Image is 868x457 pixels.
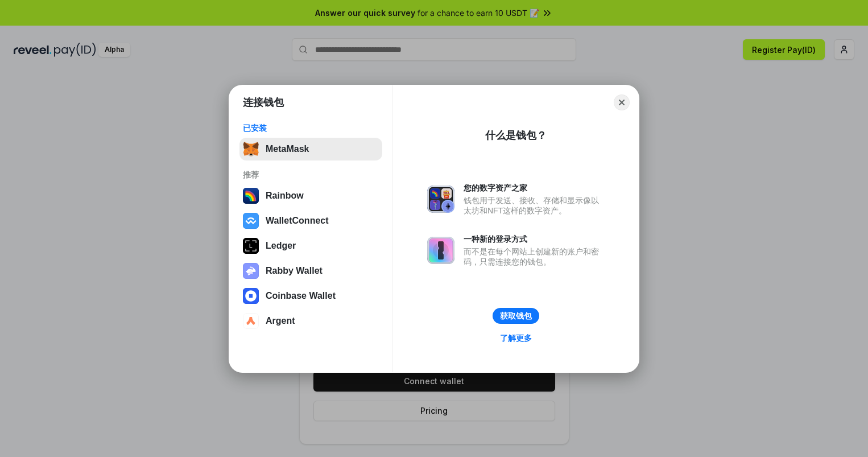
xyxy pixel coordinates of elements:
div: 已安装 [243,123,379,133]
img: svg+xml,%3Csvg%20xmlns%3D%22http%3A%2F%2Fwww.w3.org%2F2000%2Fsvg%22%20fill%3D%22none%22%20viewBox... [427,186,454,213]
div: 钱包用于发送、接收、存储和显示像以太坊和NFT这样的数字资产。 [464,195,605,216]
button: Close [614,94,630,110]
button: WalletConnect [239,209,382,232]
div: Ledger [266,241,296,251]
div: 推荐 [243,170,379,180]
img: svg+xml,%3Csvg%20xmlns%3D%22http%3A%2F%2Fwww.w3.org%2F2000%2Fsvg%22%20width%3D%2228%22%20height%3... [243,238,259,254]
button: 获取钱包 [493,308,539,324]
button: Argent [239,310,382,332]
button: Ledger [239,234,382,257]
button: Rabby Wallet [239,260,382,282]
div: MetaMask [266,144,309,154]
div: Rainbow [266,191,304,201]
div: 您的数字资产之家 [464,183,605,193]
img: svg+xml,%3Csvg%20fill%3D%22none%22%20height%3D%2233%22%20viewBox%3D%220%200%2035%2033%22%20width%... [243,141,259,157]
img: svg+xml,%3Csvg%20width%3D%22120%22%20height%3D%22120%22%20viewBox%3D%220%200%20120%20120%22%20fil... [243,188,259,204]
h1: 连接钱包 [243,96,284,109]
div: 获取钱包 [500,311,532,321]
img: svg+xml,%3Csvg%20width%3D%2228%22%20height%3D%2228%22%20viewBox%3D%220%200%2028%2028%22%20fill%3D... [243,213,259,229]
div: Argent [266,316,295,326]
div: 什么是钱包？ [485,129,547,142]
img: svg+xml,%3Csvg%20xmlns%3D%22http%3A%2F%2Fwww.w3.org%2F2000%2Fsvg%22%20fill%3D%22none%22%20viewBox... [427,237,454,264]
button: MetaMask [239,138,382,160]
div: 而不是在每个网站上创建新的账户和密码，只需连接您的钱包。 [464,246,605,267]
a: 了解更多 [493,331,539,345]
div: Rabby Wallet [266,266,323,276]
div: WalletConnect [266,216,329,226]
div: Coinbase Wallet [266,291,336,301]
img: svg+xml,%3Csvg%20width%3D%2228%22%20height%3D%2228%22%20viewBox%3D%220%200%2028%2028%22%20fill%3D... [243,288,259,304]
button: Coinbase Wallet [239,285,382,307]
div: 一种新的登录方式 [464,234,605,244]
button: Rainbow [239,184,382,207]
img: svg+xml,%3Csvg%20width%3D%2228%22%20height%3D%2228%22%20viewBox%3D%220%200%2028%2028%22%20fill%3D... [243,313,259,329]
img: svg+xml,%3Csvg%20xmlns%3D%22http%3A%2F%2Fwww.w3.org%2F2000%2Fsvg%22%20fill%3D%22none%22%20viewBox... [243,263,259,279]
div: 了解更多 [500,333,532,343]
